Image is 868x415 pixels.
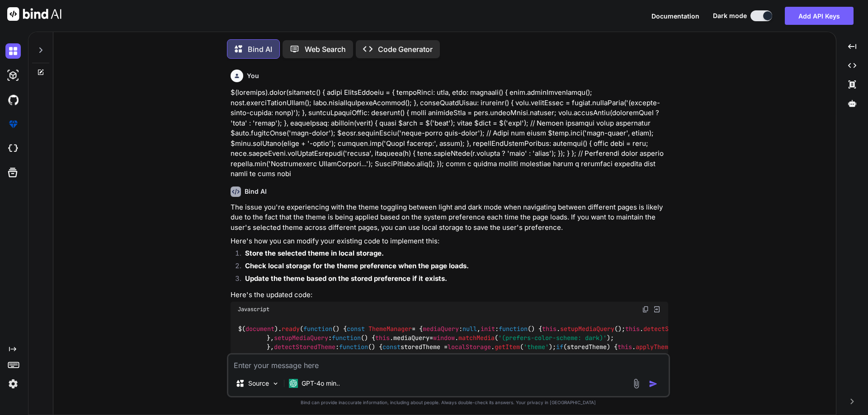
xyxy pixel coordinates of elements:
img: attachment [631,378,642,389]
span: init [481,325,495,333]
img: darkAi-studio [5,68,21,83]
span: detectStoredTheme [274,343,335,351]
img: premium [5,117,21,132]
h6: You [247,71,259,80]
span: if [556,343,563,351]
span: ready [282,325,300,333]
span: setupMediaQuery [274,334,328,342]
p: $(loremips).dolor(sitametc() { adipi ElitsEddoeiu = { tempoRinci: utla, etdo: magnaali() { enim.a... [231,88,668,179]
img: copy [642,306,649,313]
img: icon [649,379,658,388]
img: Bind AI [7,7,61,21]
button: Documentation [651,11,699,21]
p: Here's the updated code: [231,290,668,300]
span: this [618,343,632,351]
p: Bind AI [248,44,272,55]
span: mediaQuery [393,334,429,342]
span: else [285,352,299,360]
h6: Bind AI [245,187,267,196]
span: this [368,352,382,360]
img: darkChat [5,43,21,59]
span: Javascript [238,306,269,313]
span: '(prefers-color-scheme: dark)' [498,334,607,342]
strong: Store the selected theme in local storage. [245,249,384,257]
span: function [332,334,361,342]
span: getItem [495,343,520,351]
p: The issue you're experiencing with the theme toggling between light and dark mode when navigating... [231,202,668,233]
span: matches [426,352,451,360]
span: 'theme' [524,343,549,351]
span: 'light' [585,352,610,360]
span: 'dark' [560,352,581,360]
img: GPT-4o mini [289,379,298,388]
span: applyTheme [473,352,509,360]
span: null [462,325,477,333]
img: githubDark [5,92,21,107]
img: cloudideIcon [5,141,21,156]
span: setupMediaQuery [560,325,614,333]
span: matchMedia [458,334,495,342]
span: document [245,325,274,333]
span: this [542,325,557,333]
img: Pick Models [272,380,279,387]
p: GPT-4o min.. [302,379,340,388]
span: window [433,334,455,342]
span: const [303,352,321,360]
span: ThemeManager [368,325,412,333]
img: settings [5,376,21,392]
span: Documentation [651,12,699,20]
span: localStorage [448,343,491,351]
span: Dark mode [713,11,747,20]
p: Here's how you can modify your existing code to implement this: [231,236,668,247]
span: applyTheme [636,343,672,351]
span: function [339,343,368,351]
span: function [303,325,332,333]
button: Add API Keys [785,7,854,25]
strong: Check local storage for the theme preference when the page loads. [245,261,469,270]
p: Source [248,379,269,388]
img: Open in Browser [653,305,661,313]
span: this [375,334,390,342]
span: this [625,325,640,333]
span: detectStoredTheme [643,325,705,333]
p: Web Search [305,44,346,55]
span: const [347,325,365,333]
span: const [382,343,401,351]
span: mediaQuery [423,325,459,333]
p: Code Generator [378,44,433,55]
p: Bind can provide inaccurate information, including about people. Always double-check its answers.... [227,399,670,406]
span: this [455,352,469,360]
strong: Update the theme based on the stored preference if it exists. [245,274,447,283]
span: function [499,325,528,333]
span: mediaQuery [386,352,422,360]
